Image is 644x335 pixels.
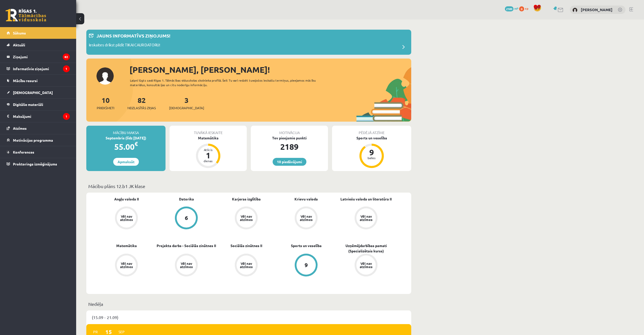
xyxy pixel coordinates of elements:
span: Neizlasītās ziņas [127,105,156,110]
div: Vēl nav atzīmes [359,262,373,268]
div: [PERSON_NAME], [PERSON_NAME]! [129,64,411,76]
img: Sandijs Nils Griķis [572,8,577,13]
div: Atlicis [201,148,216,151]
a: 6 [156,207,216,230]
div: 9 [364,148,379,156]
a: Rīgas 1. Tālmācības vidusskola [6,9,46,22]
a: Apmaksāt [113,158,139,166]
a: 2189 mP [505,6,518,10]
p: Mācību plāns 12.b1 JK klase [88,183,409,190]
div: 2189 [251,141,328,153]
a: Digitālie materiāli [7,99,70,110]
span: Aktuāli [13,43,25,47]
a: Sports un veselība 9 balles [332,135,411,169]
div: dienas [201,159,216,162]
span: Motivācijas programma [13,138,53,142]
div: Laipni lūgts savā Rīgas 1. Tālmācības vidusskolas skolnieka profilā. Šeit Tu vari redzēt tuvojošo... [130,78,325,87]
a: Motivācijas programma [7,134,70,146]
i: 1 [63,113,70,120]
span: xp [525,6,528,10]
div: Septembris (līdz [DATE]) [86,135,166,141]
a: Vēl nav atzīmes [156,254,216,277]
a: Krievu valoda [294,196,318,202]
legend: Ziņojumi [13,51,70,63]
div: Vēl nav atzīmes [119,262,134,268]
i: 1 [63,65,70,72]
a: 10Priekšmeti [97,96,114,110]
div: Vēl nav atzīmes [299,215,313,221]
p: Jauns informatīvs ziņojums! [96,32,170,39]
a: 3[DEMOGRAPHIC_DATA] [169,96,204,110]
div: Mācību maksa [86,126,166,135]
a: Vēl nav atzīmes [276,207,336,230]
a: Maksājumi1 [7,110,70,122]
a: Datorika [179,196,194,202]
p: Ieskaites drīkst pildīt TIKAI CAUR DATORU! [89,42,160,49]
a: 82Neizlasītās ziņas [127,96,156,110]
div: 55.00 [86,141,166,153]
span: Priekšmeti [97,105,114,110]
a: Informatīvie ziņojumi1 [7,63,70,75]
a: [PERSON_NAME] [581,7,613,12]
p: Nedēļa [88,301,409,307]
span: [DEMOGRAPHIC_DATA] [169,105,204,110]
a: Konferences [7,146,70,158]
a: Uzņēmējdarbības pamati (Specializētais kurss) [336,243,396,254]
div: (15.09 - 21.09) [86,310,411,324]
span: € [135,140,138,147]
div: 9 [305,262,308,268]
div: Vēl nav atzīmes [119,215,134,221]
div: 6 [185,215,188,221]
span: Konferences [13,150,34,154]
span: 0 [519,6,524,11]
a: Aktuāli [7,39,70,51]
a: Atzīmes [7,122,70,134]
div: Motivācija [251,126,328,135]
a: 10 piedāvājumi [273,158,306,166]
div: Pēdējā atzīme [332,126,411,135]
a: 0 xp [519,6,531,10]
div: Vēl nav atzīmes [359,215,373,221]
span: Digitālie materiāli [13,102,43,107]
a: Sākums [7,27,70,39]
a: Ziņojumi82 [7,51,70,63]
a: Sociālās zinātnes II [230,243,262,248]
div: Vēl nav atzīmes [239,262,253,268]
a: Projekta darbs - Sociālās zinātnes II [157,243,216,248]
span: Proktoringa izmēģinājums [13,162,57,166]
a: Karjeras izglītība [232,196,261,202]
a: Matemātika Atlicis 1 dienas [170,135,247,169]
legend: Maksājumi [13,110,70,122]
i: 82 [63,53,70,60]
div: Vēl nav atzīmes [239,215,253,221]
a: Proktoringa izmēģinājums [7,158,70,170]
a: Mācību resursi [7,75,70,86]
a: Angļu valoda II [114,196,139,202]
a: Vēl nav atzīmes [336,254,396,277]
span: Mācību resursi [13,78,38,83]
span: [DEMOGRAPHIC_DATA] [13,90,53,95]
div: 1 [201,151,216,159]
a: Vēl nav atzīmes [96,254,156,277]
div: Vēl nav atzīmes [179,262,193,268]
span: 2189 [505,6,514,11]
span: mP [514,6,518,10]
a: 9 [276,254,336,277]
a: Latviešu valoda un literatūra II [340,196,392,202]
a: Vēl nav atzīmes [216,254,276,277]
span: Atzīmes [13,126,27,131]
a: Vēl nav atzīmes [216,207,276,230]
span: Sākums [13,31,26,35]
legend: Informatīvie ziņojumi [13,63,70,75]
div: Sports un veselība [332,135,411,141]
a: Matemātika [116,243,137,248]
div: Tev pieejamie punkti [251,135,328,141]
a: Sports un veselība [291,243,322,248]
a: Jauns informatīvs ziņojums! Ieskaites drīkst pildīt TIKAI CAUR DATORU! [89,32,409,52]
a: Vēl nav atzīmes [336,207,396,230]
div: balles [364,156,379,159]
div: Matemātika [170,135,247,141]
div: Tuvākā ieskaite [170,126,247,135]
a: Vēl nav atzīmes [96,207,156,230]
a: [DEMOGRAPHIC_DATA] [7,87,70,98]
